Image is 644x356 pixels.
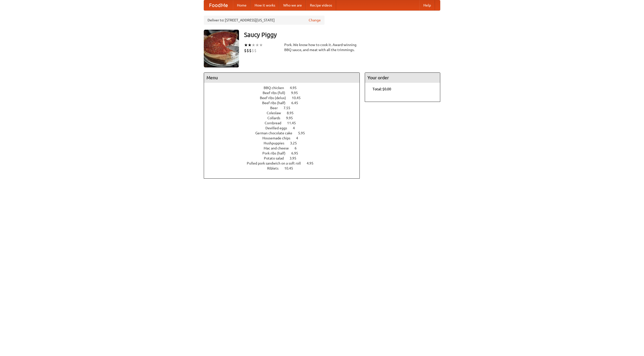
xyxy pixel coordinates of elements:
span: 3.95 [290,156,301,160]
div: Pork. We know how to cook it. Award-winning BBQ sauce, and meat with all the trimmings. [284,42,360,52]
span: 7.55 [284,106,295,110]
a: Beef ribs (full) 9.95 [263,91,307,95]
span: Devilled eggs [265,126,292,130]
span: Pulled pork sandwich on a soft roll [247,161,306,165]
a: Beer 7.55 [270,106,300,110]
a: BBQ chicken 4.95 [264,86,306,90]
span: German chocolate cake [255,131,297,135]
img: angular.jpg [204,30,239,67]
span: Cornbread [265,121,286,125]
span: 9.95 [291,91,303,95]
a: Pulled pork sandwich on a soft roll 4.95 [247,161,323,165]
a: Hushpuppies 3.25 [264,141,306,145]
a: How it works [251,0,279,10]
a: Beef ribs (delux) 10.45 [260,96,310,100]
a: Recipe videos [306,0,336,10]
li: $ [249,48,252,53]
span: Housemade chips [262,136,295,140]
a: Collards 9.95 [267,116,302,120]
a: German chocolate cake 5.95 [255,131,314,135]
li: $ [254,48,257,53]
a: Cornbread 11.45 [265,121,305,125]
span: 11.45 [287,121,301,125]
span: BBQ chicken [264,86,289,90]
span: 4.95 [290,86,302,90]
span: 3.25 [290,141,302,145]
span: Coleslaw [267,111,286,115]
a: Riblets 10.45 [267,166,302,170]
a: Housemade chips 4 [262,136,307,140]
span: 6.95 [291,151,303,155]
span: Hushpuppies [264,141,289,145]
span: 4 [296,136,303,140]
span: 6.45 [291,101,303,105]
span: 10.45 [284,166,298,170]
h4: Your order [365,73,440,83]
a: Beef ribs (half) 6.45 [262,101,307,105]
span: Riblets [267,166,284,170]
li: ★ [255,42,259,48]
span: Collards [267,116,285,120]
span: Mac and cheese [264,146,294,150]
span: 9.95 [286,116,298,120]
div: Deliver to: [STREET_ADDRESS][US_STATE] [204,16,325,25]
a: Change [309,18,321,23]
span: 6 [295,146,302,150]
span: Beef ribs (half) [262,101,291,105]
span: 8.95 [287,111,299,115]
a: Devilled eggs 4 [265,126,304,130]
li: ★ [248,42,252,48]
li: ★ [244,42,248,48]
span: Potato salad [264,156,289,160]
a: Coleslaw 8.95 [267,111,303,115]
a: Help [419,0,435,10]
a: Pork ribs (half) 6.95 [262,151,307,155]
li: ★ [252,42,255,48]
b: Total: $0.00 [373,87,391,91]
span: Beef ribs (delux) [260,96,291,100]
span: Beer [270,106,283,110]
a: Potato salad 3.95 [264,156,306,160]
span: 4 [293,126,300,130]
span: Beef ribs (full) [263,91,290,95]
li: $ [252,48,254,53]
span: 5.95 [298,131,310,135]
a: FoodMe [204,0,233,10]
a: Home [233,0,251,10]
h4: Menu [204,73,359,83]
span: 4.95 [307,161,318,165]
a: Who we are [279,0,306,10]
a: Mac and cheese 6 [264,146,306,150]
span: Pork ribs (half) [262,151,291,155]
li: $ [244,48,247,53]
span: 10.45 [292,96,306,100]
li: $ [247,48,249,53]
h3: Saucy Piggy [244,30,440,40]
li: ★ [259,42,263,48]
